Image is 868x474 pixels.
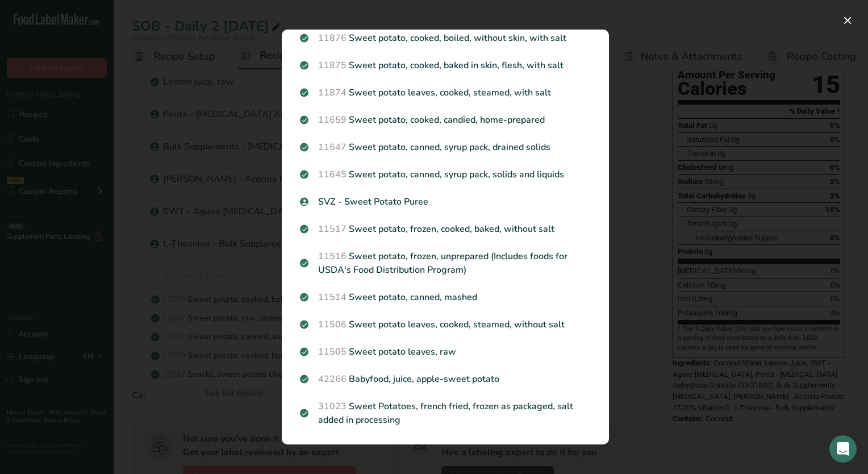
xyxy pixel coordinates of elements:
[318,346,347,358] span: 11505
[318,373,347,385] span: 42266
[300,86,591,99] p: Sweet potato leaves, cooked, steamed, with salt
[300,250,591,277] p: Sweet potato, frozen, unprepared (Includes foods for USDA's Food Distribution Program)
[318,32,347,44] span: 11876
[300,31,591,45] p: Sweet potato, cooked, boiled, without skin, with salt
[300,113,591,127] p: Sweet potato, cooked, candied, home-prepared
[300,195,591,209] p: SVZ - Sweet Potato Puree
[318,59,347,72] span: 11875
[300,168,591,181] p: Sweet potato, canned, syrup pack, solids and liquids
[300,290,591,304] p: Sweet potato, canned, mashed
[318,400,347,413] span: 31023
[318,141,347,153] span: 11647
[300,345,591,359] p: Sweet potato leaves, raw
[300,318,591,331] p: Sweet potato leaves, cooked, steamed, without salt
[318,250,347,263] span: 11516
[300,400,591,427] p: Sweet Potatoes, french fried, frozen as packaged, salt added in processing
[300,372,591,386] p: Babyfood, juice, apple-sweet potato
[300,59,591,72] p: Sweet potato, cooked, baked in skin, flesh, with salt
[318,223,347,235] span: 11517
[318,291,347,303] span: 11514
[829,435,857,463] div: Open Intercom Messenger
[318,318,347,331] span: 11506
[318,86,347,99] span: 11874
[318,168,347,181] span: 11645
[300,140,591,154] p: Sweet potato, canned, syrup pack, drained solids
[318,114,347,126] span: 11659
[300,222,591,236] p: Sweet potato, frozen, cooked, baked, without salt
